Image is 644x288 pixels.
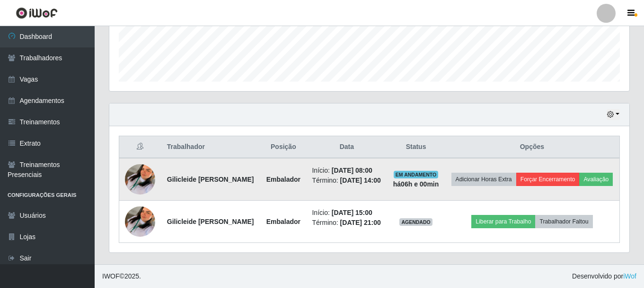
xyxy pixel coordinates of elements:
[102,271,141,281] span: © 2025 .
[167,176,254,183] strong: Gilicleide [PERSON_NAME]
[393,180,439,188] strong: há 06 h e 00 min
[516,173,580,186] button: Forçar Encerramento
[312,176,381,186] li: Término:
[266,176,300,183] strong: Embalador
[623,272,636,280] a: iWof
[312,208,381,218] li: Início:
[579,173,613,186] button: Avaliação
[312,166,381,176] li: Início:
[399,218,432,226] span: AGENDADO
[535,215,592,228] button: Trabalhador Faltou
[125,195,155,249] img: 1757527845912.jpeg
[102,272,120,280] span: IWOF
[451,173,516,186] button: Adicionar Horas Extra
[312,218,381,228] li: Término:
[161,136,260,158] th: Trabalhador
[266,218,300,225] strong: Embalador
[394,171,439,178] span: EM ANDAMENTO
[445,136,620,158] th: Opções
[16,7,58,19] img: CoreUI Logo
[332,167,372,174] time: [DATE] 08:00
[340,219,381,226] time: [DATE] 21:00
[332,209,372,216] time: [DATE] 15:00
[387,136,445,158] th: Status
[260,136,306,158] th: Posição
[306,136,387,158] th: Data
[471,215,535,228] button: Liberar para Trabalho
[125,152,155,206] img: 1757527845912.jpeg
[167,218,254,225] strong: Gilicleide [PERSON_NAME]
[572,271,636,281] span: Desenvolvido por
[340,177,381,184] time: [DATE] 14:00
